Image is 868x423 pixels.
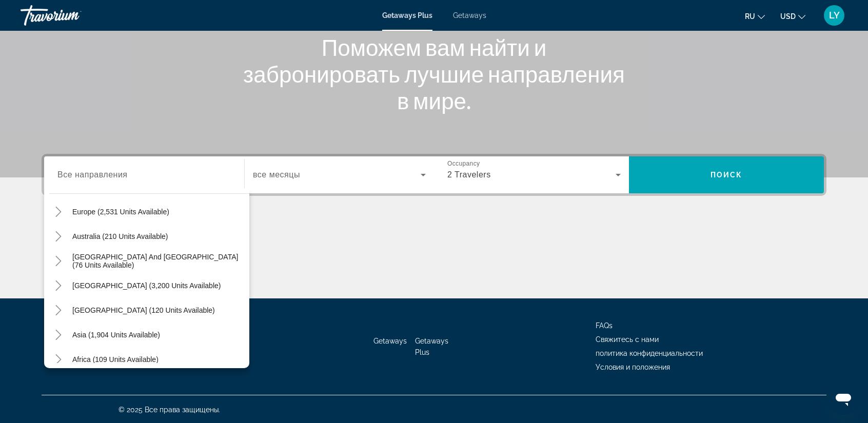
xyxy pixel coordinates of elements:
span: © 2025 Все права защищены. [119,406,220,414]
span: USD [780,12,796,21]
span: [GEOGRAPHIC_DATA] (3,200 units available) [72,281,221,290]
button: Toggle Africa (109 units available) [49,351,67,369]
button: Africa (109 units available) [67,350,164,369]
button: [GEOGRAPHIC_DATA] (3,200 units available) [67,276,226,295]
span: LY [829,10,840,21]
a: FAQs [596,321,613,330]
a: Условия и положения [596,363,670,371]
a: Свяжитесь с нами [596,335,659,344]
h1: Поможем вам найти и забронировать лучшие направления в мире. [242,34,626,114]
span: 2 Travelers [447,170,491,179]
a: Getaways [453,11,486,19]
button: Поиск [629,156,824,193]
a: Getaways Plus [415,337,448,356]
button: User Menu [821,5,847,26]
span: все месяцы [253,170,300,179]
button: [GEOGRAPHIC_DATA] (120 units available) [67,301,220,319]
button: Toggle Central America (120 units available) [49,301,67,319]
iframe: Кнопка запуска окна обмена сообщениями [827,382,860,415]
span: Australia (210 units available) [72,232,168,240]
button: Change language [745,9,765,24]
span: Все направления [57,170,128,179]
button: Change currency [780,9,805,24]
a: Getaways [373,337,407,345]
span: ru [745,12,755,21]
span: [GEOGRAPHIC_DATA] (120 units available) [72,306,215,314]
button: Toggle Asia (1,904 units available) [49,326,67,344]
button: [GEOGRAPHIC_DATA] and [GEOGRAPHIC_DATA] (76 units available) [67,252,249,270]
a: Getaways Plus [382,11,432,19]
div: Search widget [44,156,824,193]
span: Asia (1,904 units available) [72,331,160,339]
button: Australia (210 units available) [67,227,173,246]
button: Toggle Australia (210 units available) [49,228,67,246]
button: Toggle South Pacific and Oceania (76 units available) [49,252,67,270]
button: Asia (1,904 units available) [67,326,165,344]
span: Africa (109 units available) [72,355,159,364]
a: Travorium [21,2,123,29]
span: Поиск [711,171,743,179]
a: политика конфиденциальности [596,349,703,357]
span: Occupancy [447,160,480,167]
span: [GEOGRAPHIC_DATA] and [GEOGRAPHIC_DATA] (76 units available) [72,253,244,269]
button: Toggle South America (3,200 units available) [49,277,67,295]
button: Europe (2,531 units available) [67,203,174,221]
span: Europe (2,531 units available) [72,208,169,216]
button: Toggle Europe (2,531 units available) [49,203,67,221]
